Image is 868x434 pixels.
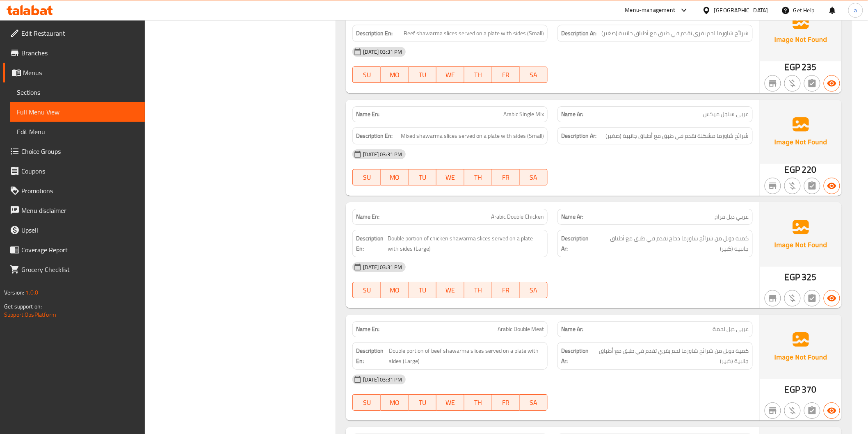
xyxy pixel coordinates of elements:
span: 370 [802,381,816,397]
span: EGP [785,162,800,178]
span: WE [440,171,461,183]
button: Available [824,290,840,306]
button: Not has choices [804,178,820,194]
button: WE [436,394,464,411]
span: a [854,6,857,15]
span: Full Menu View [17,107,138,117]
span: Sections [17,87,138,97]
button: TU [409,394,436,411]
strong: Description Ar: [561,233,594,254]
span: EGP [785,59,800,75]
span: EGP [785,381,800,397]
span: 220 [802,162,816,178]
strong: Description En: [356,28,393,39]
span: TH [468,69,489,81]
span: Edit Menu [17,127,138,137]
button: TH [464,394,492,411]
span: Menus [23,68,138,78]
button: Not branch specific item [765,402,781,419]
span: Mixed shawarma slices served on a plate with sides (Small) [401,131,544,141]
span: عربي دبل لحمة [713,325,749,333]
strong: Description En: [356,346,387,366]
button: Not branch specific item [765,75,781,91]
span: عربي دبل فراخ [715,212,749,221]
button: TH [464,66,492,83]
a: Upsell [3,220,145,240]
span: MO [384,171,405,183]
button: WE [436,282,464,298]
button: TU [409,66,436,83]
span: TU [412,284,433,296]
img: Ae5nvW7+0k+MAAAAAElFTkSuQmCC [760,315,842,379]
button: Not has choices [804,290,820,306]
span: Double portion of chicken shawarma slices served on a plate with sides (Large) [388,233,544,254]
button: TH [464,282,492,298]
span: 1.0.0 [25,287,38,298]
span: 235 [802,59,816,75]
button: SU [352,282,381,298]
span: [DATE] 03:31 PM [360,376,405,384]
button: Purchased item [784,178,801,194]
img: Ae5nvW7+0k+MAAAAAElFTkSuQmCC [760,100,842,164]
span: SU [356,69,377,81]
span: EGP [785,269,800,285]
button: SA [520,282,548,298]
button: Not has choices [804,75,820,91]
strong: Name En: [356,212,379,221]
span: SA [523,397,544,409]
span: [DATE] 03:31 PM [360,48,405,56]
button: SA [520,66,548,83]
strong: Description Ar: [561,28,596,39]
span: Menu disclaimer [21,206,138,215]
div: Menu-management [625,5,676,15]
button: SU [352,394,381,411]
a: Edit Menu [10,122,145,142]
span: TH [468,397,489,409]
span: Coupons [21,166,138,176]
span: SU [356,284,377,296]
span: Edit Restaurant [21,28,138,38]
a: Sections [10,82,145,102]
span: TH [468,284,489,296]
button: TU [409,282,436,298]
span: WE [440,69,461,81]
span: شرائح شاورما لحم بقري تقدم في طبق مع أطباق جانبية (صغير) [602,28,749,39]
button: FR [492,169,520,185]
span: SA [523,69,544,81]
span: 325 [802,269,816,285]
button: Purchased item [784,75,801,91]
span: WE [440,284,461,296]
strong: Name En: [356,325,379,333]
button: Not branch specific item [765,178,781,194]
a: Choice Groups [3,142,145,161]
span: Grocery Checklist [21,265,138,274]
button: Not branch specific item [765,290,781,306]
span: Choice Groups [21,146,138,156]
span: MO [384,284,405,296]
span: SA [523,171,544,183]
button: SU [352,66,381,83]
span: WE [440,397,461,409]
span: كمية دوبل من شرائح شاورما دجاج تقدم في طبق مع أطباق جانبية (كبير) [595,233,749,254]
button: Purchased item [784,402,801,419]
a: Menu disclaimer [3,201,145,220]
span: SA [523,284,544,296]
button: Available [824,178,840,194]
button: FR [492,66,520,83]
span: SU [356,397,377,409]
span: Double portion of beef shawarma slices served on a plate with sides (Large) [389,346,544,366]
span: Coverage Report [21,245,138,255]
button: Purchased item [784,290,801,306]
span: FR [496,284,517,296]
span: Branches [21,48,138,58]
a: Full Menu View [10,102,145,122]
span: Upsell [21,225,138,235]
button: SA [520,394,548,411]
a: Promotions [3,181,145,201]
button: Available [824,75,840,91]
span: FR [496,397,517,409]
strong: Name Ar: [561,325,583,333]
strong: Description Ar: [561,346,592,366]
span: [DATE] 03:31 PM [360,151,405,158]
a: Branches [3,43,145,63]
